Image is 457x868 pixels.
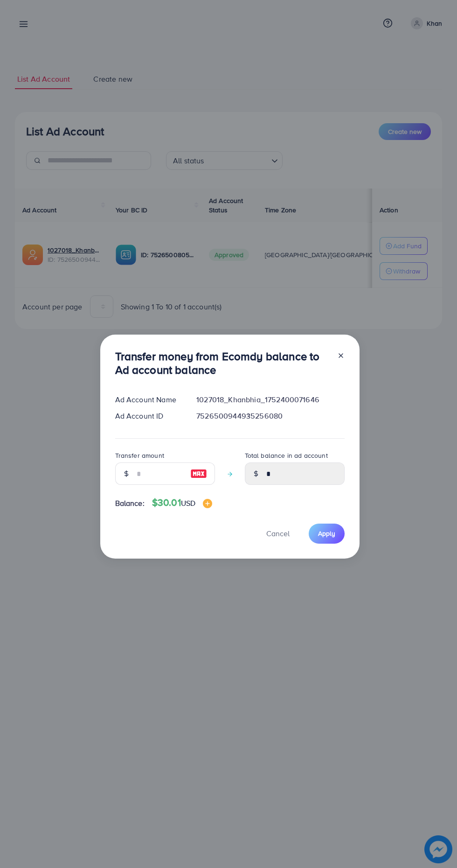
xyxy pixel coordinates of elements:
[115,498,145,509] span: Balance:
[189,394,352,405] div: 1027018_Khanbhia_1752400071646
[245,451,328,460] label: Total balance in ad account
[203,499,212,508] img: image
[152,497,212,509] h4: $30.01
[115,350,330,377] h3: Transfer money from Ecomdy balance to Ad account balance
[318,529,335,538] span: Apply
[108,394,189,405] div: Ad Account Name
[115,451,164,460] label: Transfer amount
[255,524,301,544] button: Cancel
[189,411,352,421] div: 7526500944935256080
[266,528,290,539] span: Cancel
[190,468,207,479] img: image
[181,498,195,508] span: USD
[309,524,345,544] button: Apply
[108,411,189,421] div: Ad Account ID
